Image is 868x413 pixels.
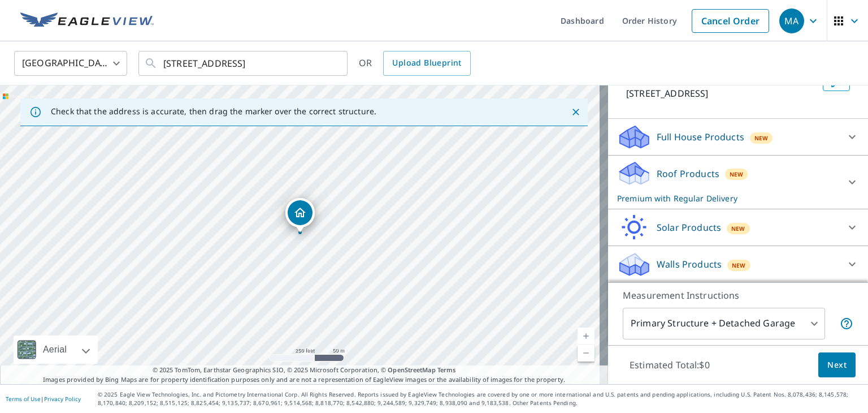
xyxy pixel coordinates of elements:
[840,317,853,330] span: Your report will include the primary structure and a detached garage if one exists.
[692,9,769,33] a: Cancel Order
[40,335,70,364] div: Aerial
[359,51,471,76] div: OR
[657,221,721,234] p: Solar Products
[578,328,594,345] a: Current Level 17, Zoom In
[827,358,847,372] span: Next
[20,12,154,29] img: EV Logo
[392,56,461,70] span: Upload Blueprint
[383,51,470,76] a: Upload Blueprint
[617,214,859,241] div: Solar ProductsNew
[617,251,859,278] div: Walls ProductsNew
[626,87,818,100] p: [STREET_ADDRESS]
[153,365,456,375] span: © 2025 TomTom, Earthstar Geographics SIO, © 2025 Microsoft Corporation, ©
[163,48,324,79] input: Search by address or latitude-longitude
[388,365,435,374] a: OpenStreetMap
[623,289,853,302] p: Measurement Instructions
[14,335,98,364] div: Aerial
[98,390,862,407] p: © 2025 Eagle View Technologies, Inc. and Pictometry International Corp. All Rights Reserved. Repo...
[623,308,825,339] div: Primary Structure + Detached Garage
[44,395,81,403] a: Privacy Policy
[51,106,376,117] p: Check that the address is accurate, then drag the marker over the correct structure.
[657,130,744,144] p: Full House Products
[620,352,719,377] p: Estimated Total: $0
[6,395,41,403] a: Terms of Use
[779,8,804,33] div: MA
[437,365,456,374] a: Terms
[617,192,839,204] p: Premium with Regular Delivery
[568,105,583,119] button: Close
[617,123,859,150] div: Full House ProductsNew
[617,160,859,204] div: Roof ProductsNewPremium with Regular Delivery
[6,395,81,402] p: |
[730,170,744,179] span: New
[732,261,746,270] span: New
[14,48,127,79] div: [GEOGRAPHIC_DATA]
[657,167,719,180] p: Roof Products
[818,352,856,378] button: Next
[578,345,594,362] a: Current Level 17, Zoom Out
[754,134,769,143] span: New
[731,224,745,233] span: New
[657,257,722,271] p: Walls Products
[285,198,315,233] div: Dropped pin, building 1, Residential property, 923 High Shoals Rd Lincolnton, NC 28092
